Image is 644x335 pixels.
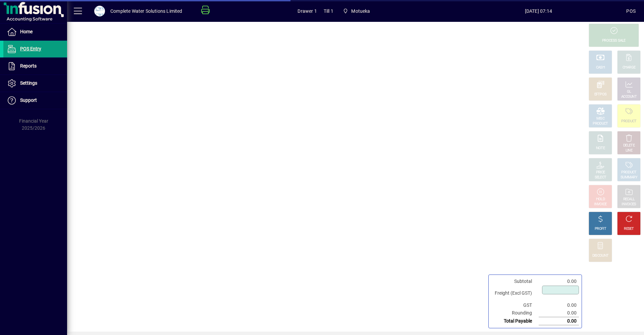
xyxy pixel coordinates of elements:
[324,6,333,16] span: Till 1
[3,58,67,75] a: Reports
[621,170,636,175] div: PRODUCT
[596,65,605,70] div: CASH
[340,5,373,17] span: Motueka
[491,301,539,309] td: GST
[626,6,636,16] div: POS
[627,89,631,94] div: GL
[602,38,626,43] div: PROCESS SALE
[596,146,605,151] div: NOTE
[539,317,579,325] td: 0.00
[539,301,579,309] td: 0.00
[20,46,41,51] span: POS Entry
[624,226,634,232] div: RESET
[539,309,579,317] td: 0.00
[623,65,636,70] div: CHARGE
[621,175,637,180] div: SUMMARY
[89,5,110,17] button: Profile
[592,253,608,258] div: DISCOUNT
[593,121,608,126] div: PRODUCT
[3,75,67,92] a: Settings
[491,285,539,301] td: Freight (Excl GST)
[110,6,182,16] div: Complete Water Solutions Limited
[596,116,604,121] div: MISC
[20,80,37,86] span: Settings
[20,97,37,103] span: Support
[595,175,606,180] div: SELECT
[491,278,539,285] td: Subtotal
[491,317,539,325] td: Total Payable
[596,197,605,202] div: HOLD
[491,309,539,317] td: Rounding
[539,278,579,285] td: 0.00
[20,63,37,69] span: Reports
[351,6,370,16] span: Motueka
[594,92,607,97] div: EFTPOS
[626,148,632,153] div: LINE
[623,197,635,202] div: RECALL
[596,170,605,175] div: PRICE
[3,92,67,109] a: Support
[450,6,626,16] span: [DATE] 07:14
[594,202,606,207] div: INVOICE
[623,143,635,148] div: DELETE
[621,119,636,124] div: PRODUCT
[20,29,33,34] span: Home
[622,202,636,207] div: INVOICES
[3,24,67,40] a: Home
[298,6,317,16] span: Drawer 1
[621,94,637,99] div: ACCOUNT
[595,226,606,232] div: PROFIT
